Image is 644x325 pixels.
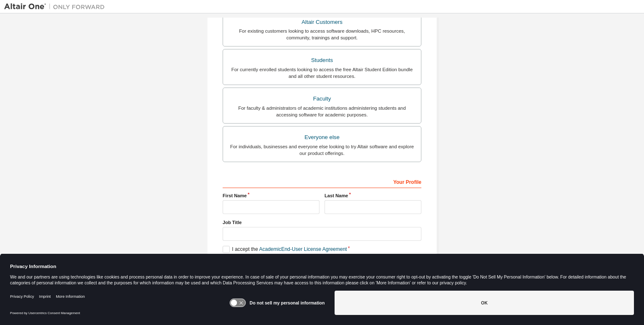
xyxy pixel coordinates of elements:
div: For individuals, businesses and everyone else looking to try Altair software and explore our prod... [228,143,416,157]
div: Everyone else [228,132,416,143]
div: Students [228,54,416,66]
img: Altair One [4,3,109,11]
div: Faculty [228,93,416,105]
div: For faculty & administrators of academic institutions administering students and accessing softwa... [228,105,416,118]
div: For existing customers looking to access software downloads, HPC resources, community, trainings ... [228,28,416,41]
div: Altair Customers [228,16,416,28]
div: For currently enrolled students looking to access the free Altair Student Edition bundle and all ... [228,66,416,80]
label: Job Title [223,219,421,226]
div: Your Profile [223,175,421,188]
label: First Name [223,192,319,199]
label: I accept the [223,246,347,253]
a: Academic End-User License Agreement [259,246,347,252]
label: Last Name [325,192,421,199]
